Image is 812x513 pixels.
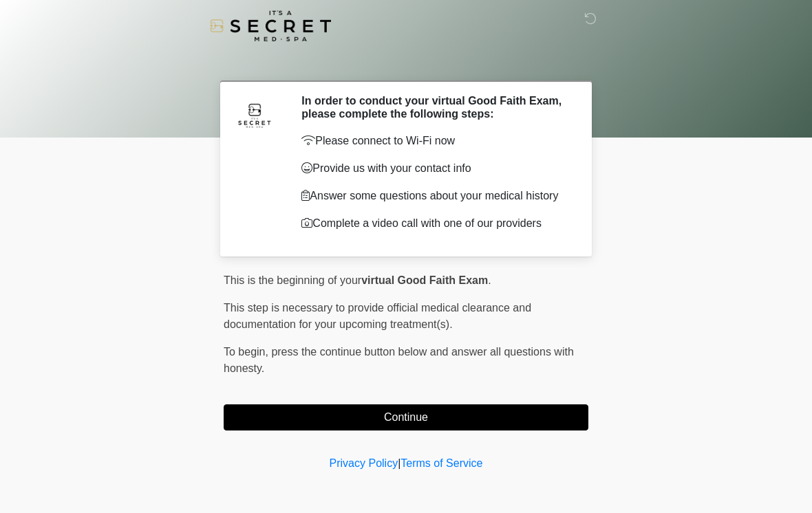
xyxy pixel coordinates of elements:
[210,10,331,41] img: It's A Secret Med Spa Logo
[301,188,568,204] p: Answer some questions about your medical history
[301,160,568,177] p: Provide us with your contact info
[488,274,491,286] span: .
[234,94,275,135] img: Agent Avatar
[301,94,568,120] h2: In order to conduct your virtual Good Faith Exam, please complete the following steps:
[301,215,568,232] p: Complete a video call with one of our providers
[224,302,531,330] span: This step is necessary to provide official medical clearance and documentation for your upcoming ...
[224,346,574,374] span: press the continue button below and answer all questions with honesty.
[400,457,482,469] a: Terms of Service
[224,274,361,286] span: This is the beginning of your
[301,133,568,149] p: Please connect to Wi-Fi now
[213,50,599,75] h1: ‎ ‎
[330,457,398,469] a: Privacy Policy
[398,457,400,469] a: |
[361,274,488,286] strong: virtual Good Faith Exam
[224,404,588,430] button: Continue
[224,346,271,358] span: To begin,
